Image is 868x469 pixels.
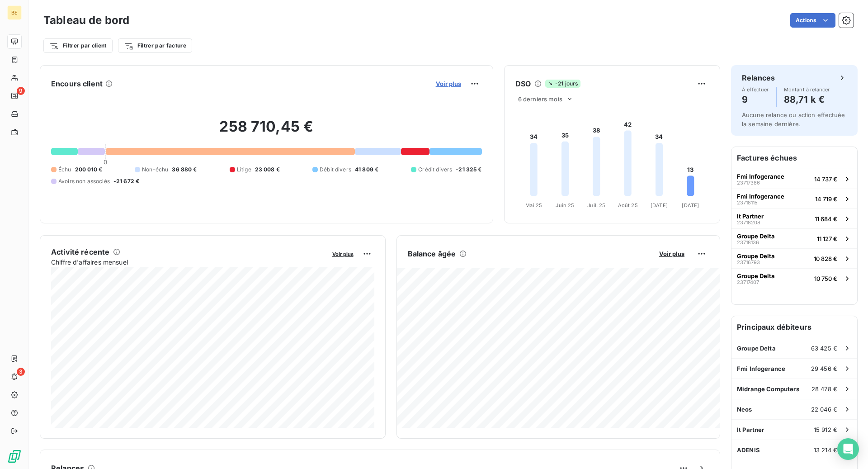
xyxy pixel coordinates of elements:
[742,92,769,107] h4: 9
[737,180,760,185] span: 23717386
[75,166,102,174] span: 200 010 €
[737,200,758,205] span: 23718115
[255,166,280,174] span: 23 008 €
[545,80,580,88] span: -21 jours
[17,87,25,95] span: 9
[814,426,837,433] span: 15 912 €
[51,118,482,145] h2: 258 710,45 €
[237,166,251,174] span: Litige
[515,78,531,89] h6: DSO
[737,220,760,225] span: 23718208
[436,80,461,87] span: Voir plus
[7,449,22,464] img: Logo LeanPay
[418,166,452,174] span: Crédit divers
[737,173,784,180] span: Fmi Infogerance
[737,232,775,240] span: Groupe Delta
[737,345,776,352] span: Groupe Delta
[17,368,25,376] span: 3
[525,202,542,208] tspan: Mai 25
[656,250,687,258] button: Voir plus
[790,13,835,28] button: Actions
[43,12,129,28] h3: Tableau de bord
[837,438,859,460] div: Open Intercom Messenger
[355,166,378,174] span: 41 809 €
[814,446,837,454] span: 13 214 €
[737,272,775,280] span: Groupe Delta
[731,208,857,228] button: It Partner2371820811 684 €
[815,215,837,223] span: 11 684 €
[784,87,830,92] span: Montant à relancer
[737,365,785,372] span: Fmi Infogerance
[731,169,857,189] button: Fmi Infogerance2371738614 737 €
[659,250,684,257] span: Voir plus
[731,248,857,268] button: Groupe Delta2371679310 828 €
[330,250,356,258] button: Voir plus
[737,406,752,413] span: Neos
[814,175,837,183] span: 14 737 €
[43,38,113,53] button: Filtrer par client
[811,406,837,413] span: 22 046 €
[737,240,759,245] span: 23718136
[784,92,830,107] h4: 88,71 k €
[742,111,845,128] span: Aucune relance ou action effectuée la semaine dernière.
[433,80,464,88] button: Voir plus
[731,189,857,208] button: Fmi Infogerance2371811514 719 €
[320,166,351,174] span: Débit divers
[51,257,326,267] span: Chiffre d'affaires mensuel
[814,275,837,282] span: 10 750 €
[731,268,857,288] button: Groupe Delta2371740710 750 €
[113,177,139,185] span: -21 672 €
[814,255,837,262] span: 10 828 €
[587,202,605,208] tspan: Juil. 25
[58,177,110,185] span: Avoirs non associés
[817,235,837,242] span: 11 127 €
[618,202,637,208] tspan: Août 25
[142,166,168,174] span: Non-échu
[737,385,799,393] span: Midrange Computers
[104,158,107,166] span: 0
[737,213,764,220] span: It Partner
[737,252,775,260] span: Groupe Delta
[811,365,837,372] span: 29 456 €
[737,446,760,454] span: ADENIS
[332,251,354,257] span: Voir plus
[651,202,668,208] tspan: [DATE]
[456,166,481,174] span: -21 325 €
[737,193,784,200] span: Fmi Infogerance
[737,260,760,265] span: 23716793
[811,345,837,352] span: 63 425 €
[51,246,109,257] h6: Activité récente
[737,426,764,433] span: It Partner
[556,202,574,208] tspan: Juin 25
[51,78,103,89] h6: Encours client
[682,202,699,208] tspan: [DATE]
[58,166,71,174] span: Échu
[731,316,857,338] h6: Principaux débiteurs
[742,72,775,83] h6: Relances
[172,166,197,174] span: 36 880 €
[737,280,759,285] span: 23717407
[731,228,857,248] button: Groupe Delta2371813611 127 €
[118,38,192,53] button: Filtrer par facture
[742,87,769,92] span: À effectuer
[811,385,837,393] span: 28 478 €
[408,248,456,259] h6: Balance âgée
[815,195,837,203] span: 14 719 €
[518,95,562,103] span: 6 derniers mois
[7,5,22,20] div: BE
[731,147,857,169] h6: Factures échues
